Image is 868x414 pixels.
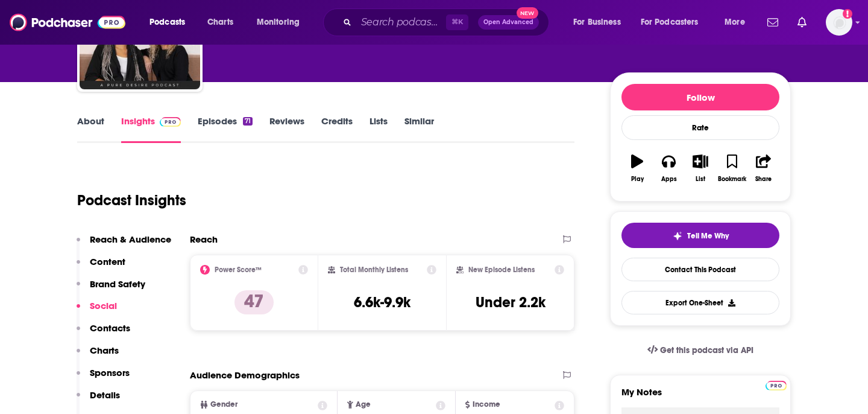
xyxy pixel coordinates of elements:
a: Lists [370,115,388,143]
button: Show profile menu [826,9,852,36]
span: Tell Me Why [687,231,729,241]
span: For Business [573,14,621,31]
p: Social [90,300,117,311]
a: Pro website [766,379,787,390]
div: Rate [621,115,779,140]
button: open menu [141,13,201,32]
span: Charts [207,14,233,31]
span: Open Advanced [483,19,533,25]
span: Podcasts [149,14,185,31]
a: Episodes71 [198,115,253,143]
button: Bookmark [716,147,747,190]
input: Search podcasts, credits, & more... [356,13,446,32]
button: Charts [77,345,119,367]
button: Brand Safety [77,278,145,301]
label: My Notes [621,386,779,407]
span: Logged in as amandagibson [826,9,852,36]
p: Charts [90,345,119,356]
h1: Podcast Insights [77,191,186,209]
button: Details [77,389,120,412]
button: Contacts [77,322,130,345]
span: Gender [210,401,237,409]
span: Monitoring [257,14,300,31]
img: User Profile [826,9,852,36]
a: Show notifications dropdown [793,12,811,33]
a: Similar [404,115,434,143]
button: Content [77,256,125,278]
a: About [77,115,104,143]
a: Reviews [269,115,304,143]
button: Export One-Sheet [621,291,779,314]
h3: Under 2.2k [476,293,546,311]
button: open menu [248,13,315,32]
div: Search podcasts, credits, & more... [335,8,561,36]
h2: Total Monthly Listens [340,266,408,274]
button: tell me why sparkleTell Me Why [621,223,779,248]
p: Content [90,256,125,267]
button: Share [748,147,779,190]
a: Contact This Podcast [621,258,779,281]
img: Podchaser Pro [766,381,787,390]
button: Reach & Audience [77,234,171,256]
h2: New Episode Listens [468,266,535,274]
p: 47 [234,290,274,314]
span: For Podcasters [641,14,699,31]
h3: 6.6k-9.9k [354,293,410,311]
p: Contacts [90,322,130,334]
button: open menu [633,13,716,32]
h2: Audience Demographics [190,369,300,381]
div: Apps [661,176,677,183]
img: Podchaser Pro [160,117,181,127]
a: Charts [200,13,241,32]
button: Play [621,147,653,190]
p: Brand Safety [90,278,145,290]
button: Apps [653,147,684,190]
button: Follow [621,84,779,110]
span: Income [473,401,500,409]
a: InsightsPodchaser Pro [121,115,181,143]
span: ⌘ K [446,14,468,30]
a: Credits [321,115,353,143]
h2: Power Score™ [215,266,262,274]
span: Age [356,401,371,409]
a: Get this podcast via API [638,336,763,365]
svg: Add a profile image [843,9,852,19]
img: Podchaser - Follow, Share and Rate Podcasts [10,11,125,34]
button: Open AdvancedNew [478,15,539,30]
img: tell me why sparkle [673,231,682,241]
span: More [725,14,745,31]
div: Share [755,176,772,183]
p: Sponsors [90,367,130,378]
p: Reach & Audience [90,234,171,245]
div: Play [631,176,644,183]
div: List [696,176,705,183]
div: Bookmark [718,176,746,183]
button: List [685,147,716,190]
p: Details [90,389,120,401]
button: Sponsors [77,367,130,389]
h2: Reach [190,234,218,245]
a: Show notifications dropdown [763,12,783,33]
button: Social [77,300,117,322]
div: 71 [243,117,253,126]
button: open menu [565,13,636,32]
span: New [517,7,538,19]
button: open menu [716,13,760,32]
span: Get this podcast via API [660,345,753,355]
